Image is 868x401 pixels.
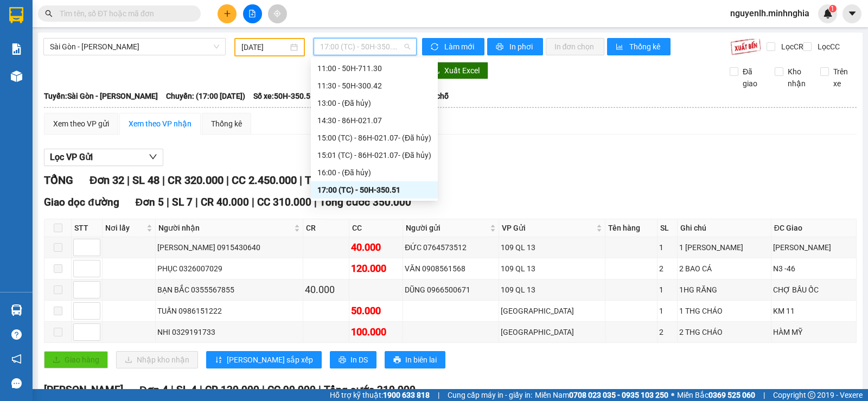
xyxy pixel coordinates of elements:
span: bar-chart [616,43,625,52]
div: VĂN 0908561568 [405,263,497,275]
div: 40.000 [351,240,401,255]
div: 2 [659,263,675,275]
span: nguyenlh.minhnghia [722,7,818,20]
span: Tổng cước 2.770.000 [305,174,407,187]
img: warehouse-icon [11,304,22,316]
span: Trên xe [829,66,857,90]
span: VP Gửi [502,222,594,234]
div: Thống kê [211,118,242,130]
div: 17:00 (TC) - 50H-350.51 [317,184,431,196]
span: Tổng cước 350.000 [320,196,411,208]
span: Xuất Excel [444,65,480,77]
span: [PERSON_NAME] sắp xếp [227,354,313,366]
td: KM 11 [771,301,857,322]
span: SL 7 [172,196,193,208]
span: printer [496,43,505,52]
div: 1 [659,241,675,253]
img: icon-new-feature [823,9,833,18]
div: [GEOGRAPHIC_DATA] [501,326,603,338]
div: Xem theo VP nhận [129,118,192,130]
span: In DS [350,354,368,366]
div: 16:00 - (Đã hủy) [317,167,431,179]
span: | [252,196,254,208]
span: Lọc CR [777,41,805,53]
span: | [162,174,165,187]
img: logo-vxr [9,7,23,23]
div: [GEOGRAPHIC_DATA] [501,305,603,317]
th: CC [349,219,403,237]
button: caret-down [843,4,861,23]
span: Làm mới [444,41,476,53]
b: Tuyến: Sài Gòn - [PERSON_NAME] [44,92,158,100]
div: 40.000 [305,282,347,297]
span: Số xe: 50H-350.51 [253,90,315,102]
span: Thống kê [629,41,662,53]
span: | [314,196,317,208]
img: 9k= [730,38,761,55]
span: 17:00 (TC) - 50H-350.51 [320,39,410,55]
span: copyright [808,391,815,399]
span: | [226,174,229,187]
div: 100.000 [351,324,401,340]
span: | [763,389,765,401]
div: 14:30 - 86H-021.07 [317,114,431,126]
span: aim [273,10,281,17]
th: Ghi chú [678,219,771,237]
div: 109 QL 13 [501,284,603,296]
div: 1 THG CHÁO [679,305,769,317]
button: printerIn DS [330,351,376,368]
td: N3 -46 [771,258,857,279]
td: Sài Gòn [499,322,605,343]
button: bar-chartThống kê [607,38,671,55]
button: aim [268,4,287,23]
span: CC 90.000 [267,384,316,396]
th: SL [658,219,678,237]
span: CC 310.000 [257,196,311,208]
span: sort-ascending [215,356,222,365]
div: 1 [659,305,675,317]
strong: 0708 023 035 - 0935 103 250 [569,391,668,399]
span: | [127,174,130,187]
span: Kho nhận [783,66,812,90]
th: CR [303,219,349,237]
span: | [438,389,439,401]
button: printerIn biên lai [385,351,445,368]
button: sort-ascending[PERSON_NAME] sắp xếp [206,351,322,368]
div: 15:00 (TC) - 86H-021.07 - (Đã hủy) [317,132,431,144]
span: [PERSON_NAME] [44,384,123,396]
input: 13/08/2025 [241,41,289,53]
span: SL 4 [176,384,197,396]
span: printer [339,356,346,365]
span: CR 120.000 [205,384,259,396]
span: Lọc CC [813,41,841,53]
span: Sài Gòn - Phan Rí [50,39,219,55]
span: Đơn 5 [136,196,164,208]
strong: 0369 525 060 [709,391,755,399]
span: ⚪️ [671,393,674,397]
td: 109 QL 13 [499,237,605,258]
strong: 1900 633 818 [383,391,430,399]
div: 11:30 - 50H-300.42 [317,80,431,92]
span: file-add [248,10,256,17]
span: Đơn 4 [139,384,168,396]
div: 120.000 [351,261,401,276]
span: | [262,384,265,396]
div: 1HG RĂNG [679,284,769,296]
span: printer [393,356,401,365]
span: Miền Nam [535,389,668,401]
span: | [200,384,202,396]
div: 109 QL 13 [501,241,603,253]
td: [PERSON_NAME] [771,237,857,258]
span: | [318,384,321,396]
span: Đơn 32 [90,174,124,187]
span: Đã giao [738,66,767,90]
div: TUẤN 0986151222 [157,305,301,317]
span: question-circle [11,329,22,340]
button: downloadXuất Excel [424,62,488,79]
button: syncLàm mới [422,38,484,55]
span: CR 40.000 [201,196,249,208]
td: Sài Gòn [499,301,605,322]
input: Tìm tên, số ĐT hoặc mã đơn [60,8,188,20]
span: In biên lai [405,354,437,366]
span: CC 2.450.000 [232,174,297,187]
